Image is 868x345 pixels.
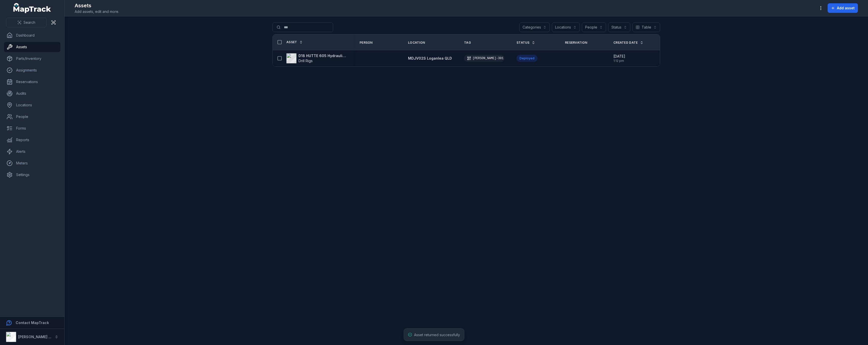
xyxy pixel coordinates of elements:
[18,335,60,339] strong: [PERSON_NAME] Group
[464,55,504,62] div: [PERSON_NAME]-301
[299,59,313,63] span: Drill Rigs
[4,30,60,40] a: Dashboard
[4,88,60,98] a: Audits
[4,65,60,75] a: Assignments
[414,333,460,337] span: Asset returned successfully
[286,40,297,44] span: Asset
[464,41,471,45] span: Tag
[4,100,60,110] a: Locations
[517,41,530,45] span: Status
[4,170,60,180] a: Settings
[4,158,60,168] a: Meters
[4,135,60,145] a: Reports
[613,54,625,59] span: [DATE]
[613,41,643,45] a: Created Date
[299,53,347,58] strong: D18 HUTTE 605 Hydraulic Crawler Drill Rig
[517,41,535,45] a: Status
[4,54,60,64] a: Parts/Inventory
[4,112,60,122] a: People
[828,3,858,13] button: Add asset
[565,41,587,45] span: Reservation
[286,53,347,63] a: D18 HUTTE 605 Hydraulic Crawler Drill RigDrill Rigs
[632,22,660,32] button: Table
[4,42,60,52] a: Assets
[408,56,452,61] a: MDJV02S Loganlea QLD
[408,41,425,45] span: Location
[6,18,47,27] button: Search
[4,146,60,157] a: Alerts
[16,321,49,325] strong: Contact MapTrack
[360,41,373,45] span: Person
[837,6,855,11] span: Add asset
[408,56,452,60] span: MDJV02S Loganlea QLD
[13,3,51,13] a: MapTrack
[517,55,537,62] div: Deployed
[4,77,60,87] a: Reservations
[75,2,119,9] h2: Assets
[23,20,35,25] span: Search
[613,59,625,63] span: 1:12 pm
[613,54,625,63] time: 3/24/2025, 1:12:59 PM
[4,123,60,133] a: Forms
[582,22,606,32] button: People
[608,22,630,32] button: Status
[286,40,303,44] a: Asset
[613,41,638,45] span: Created Date
[75,9,119,14] span: Add assets, edit and more.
